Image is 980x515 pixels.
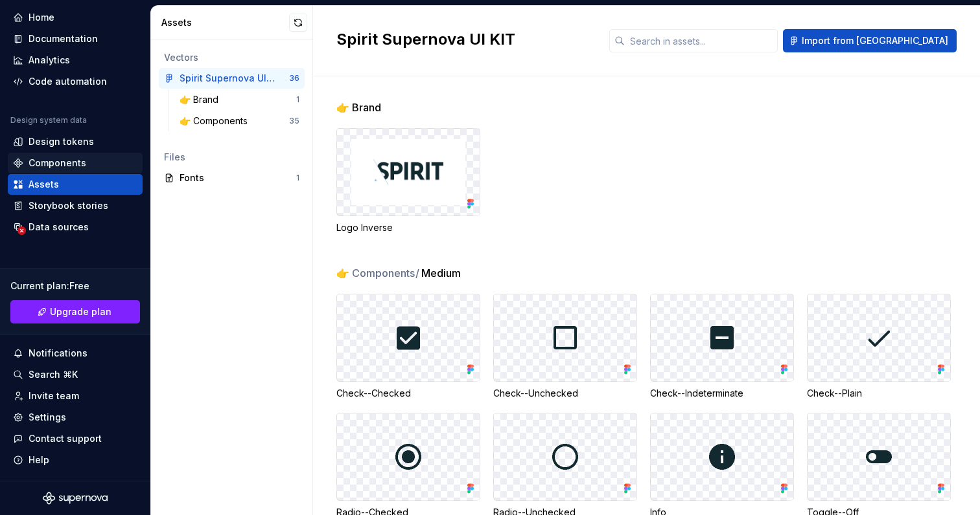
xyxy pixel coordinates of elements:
[29,368,78,381] div: Search ⌘K
[159,68,305,89] a: Spirit Supernova UI KIT36
[421,265,461,281] span: Medium
[10,115,87,126] div: Design system data
[29,178,59,191] div: Assets
[29,135,94,148] div: Design tokens
[8,428,143,449] button: Contact support
[336,387,480,400] div: Check--Checked
[493,387,637,400] div: Check--Unchecked
[415,267,419,279] span: /
[336,265,420,281] span: 👉 Components
[289,116,299,126] div: 35
[43,492,108,505] svg: Supernova Logo
[161,16,289,29] div: Assets
[29,454,49,466] div: Help
[164,151,299,164] div: Files
[164,51,299,64] div: Vectors
[336,29,594,50] h2: Spirit Supernova UI KIT
[10,300,140,323] button: Upgrade plan
[336,100,381,115] span: 👉 Brand
[29,157,86,170] div: Components
[8,450,143,470] button: Help
[783,29,957,52] button: Import from [GEOGRAPHIC_DATA]
[8,131,143,152] a: Design tokens
[29,432,102,445] div: Contact support
[29,54,70,67] div: Analytics
[8,343,143,364] button: Notifications
[174,111,305,131] a: 👉 Components35
[29,32,98,45] div: Documentation
[29,347,87,360] div: Notifications
[289,73,299,83] div: 36
[180,93,224,106] div: 👉 Brand
[29,411,66,424] div: Settings
[180,171,296,184] div: Fonts
[807,387,951,400] div: Check--Plain
[10,279,140,292] div: Current plan : Free
[8,28,143,49] a: Documentation
[50,305,111,318] span: Upgrade plan
[8,153,143,173] a: Components
[180,115,253,127] div: 👉 Components
[8,407,143,428] a: Settings
[29,199,108,212] div: Storybook stories
[8,71,143,92] a: Code automation
[29,11,54,24] div: Home
[8,386,143,406] a: Invite team
[296,94,299,105] div: 1
[29,389,79,402] div: Invite team
[8,7,143,28] a: Home
[8,174,143,195] a: Assets
[8,217,143,237] a: Data sources
[180,72,276,85] div: Spirit Supernova UI KIT
[29,221,89,234] div: Data sources
[336,221,480,234] div: Logo Inverse
[650,387,794,400] div: Check--Indeterminate
[159,168,305,188] a: Fonts1
[29,75,107,88] div: Code automation
[174,89,305,110] a: 👉 Brand1
[625,29,778,52] input: Search in assets...
[296,173,299,183] div: 1
[8,50,143,71] a: Analytics
[8,195,143,216] a: Storybook stories
[802,34,948,47] span: Import from [GEOGRAPHIC_DATA]
[8,364,143,385] button: Search ⌘K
